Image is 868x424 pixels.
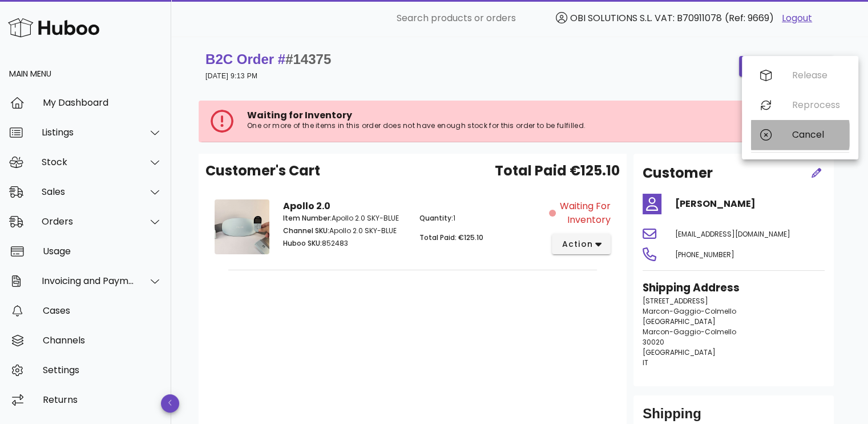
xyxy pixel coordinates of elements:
[42,275,135,286] div: Invoicing and Payments
[643,317,716,326] span: [GEOGRAPHIC_DATA]
[8,15,99,40] img: Huboo Logo
[643,347,716,357] span: [GEOGRAPHIC_DATA]
[675,229,790,239] span: [EMAIL_ADDRESS][DOMAIN_NAME]
[643,327,736,337] span: Marcon-Gaggio-Colmello
[283,226,406,236] p: Apollo 2.0 SKY-BLUE
[283,238,406,249] p: 852483
[205,161,320,181] span: Customer's Cart
[43,305,162,316] div: Cases
[285,51,331,67] span: #14375
[419,213,542,223] p: 1
[43,335,162,346] div: Channels
[283,238,322,248] span: Huboo SKU:
[792,129,840,140] div: Cancel
[643,296,708,306] span: [STREET_ADDRESS]
[570,11,722,25] span: OBI SOLUTIONS S.L. VAT: B70911078
[205,51,331,67] strong: B2C Order #
[205,72,257,80] small: [DATE] 9:13 PM
[495,161,620,181] span: Total Paid €125.10
[643,337,664,347] span: 30020
[42,216,135,227] div: Orders
[283,213,332,223] span: Item Number:
[42,157,135,167] div: Stock
[42,127,135,138] div: Listings
[247,121,636,130] p: One or more of the items in this order does not have enough stock for this order to be fulfilled.
[643,163,713,183] h2: Customer
[725,11,774,25] span: (Ref: 9669)
[43,246,162,257] div: Usage
[43,97,162,108] div: My Dashboard
[283,213,406,223] p: Apollo 2.0 SKY-BLUE
[643,306,736,316] span: Marcon-Gaggio-Colmello
[552,234,611,254] button: action
[43,394,162,405] div: Returns
[558,199,611,227] span: Waiting for Inventory
[42,186,135,197] div: Sales
[739,56,834,77] button: order actions
[561,238,593,250] span: action
[247,109,352,122] span: Waiting for Inventory
[215,199,269,254] img: Product Image
[643,358,648,367] span: IT
[419,233,483,242] span: Total Paid: €125.10
[43,365,162,375] div: Settings
[643,280,825,296] h3: Shipping Address
[283,226,329,235] span: Channel SKU:
[283,199,330,213] strong: Apollo 2.0
[419,213,453,223] span: Quantity:
[675,250,734,259] span: [PHONE_NUMBER]
[782,11,812,25] a: Logout
[675,197,825,211] h4: [PERSON_NAME]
